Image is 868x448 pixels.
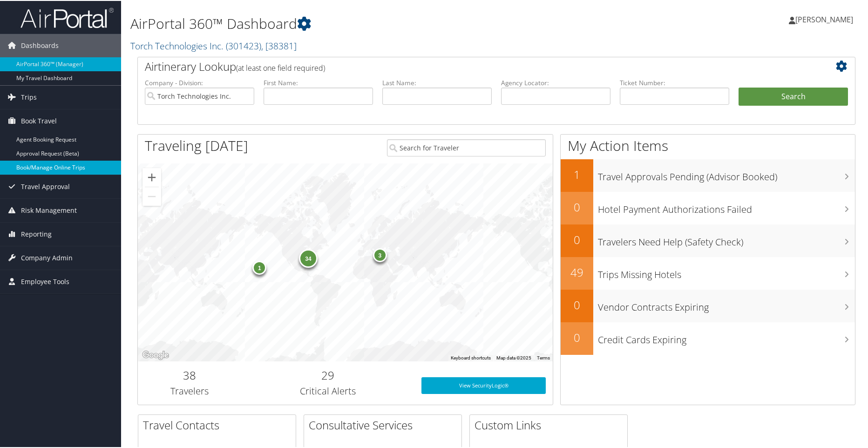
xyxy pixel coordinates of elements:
h1: Traveling [DATE] [145,135,248,155]
h2: Travel Contacts [143,416,296,432]
h2: 0 [561,198,593,214]
span: Book Travel [21,109,57,132]
h2: Airtinerary Lookup [145,58,788,74]
button: Search [739,87,848,105]
span: , [ 38381 ] [261,39,297,51]
h2: 29 [249,367,407,382]
span: Risk Management [21,198,77,221]
h1: My Action Items [561,135,855,155]
h3: Travelers [145,384,235,397]
span: (at least one field required) [236,62,325,72]
span: Dashboards [21,33,59,56]
span: Trips [21,85,37,108]
span: Company Admin [21,245,73,269]
span: Reporting [21,222,52,245]
span: Map data ©2025 [496,354,531,360]
h2: Custom Links [475,416,627,432]
h2: 1 [561,166,593,182]
label: Agency Locator: [501,77,610,87]
a: View SecurityLogic® [421,376,546,393]
h3: Credit Cards Expiring [598,328,855,346]
h2: Consultative Services [309,416,461,432]
a: Torch Technologies Inc. [130,39,297,51]
a: 1Travel Approvals Pending (Advisor Booked) [561,158,855,191]
h3: Trips Missing Hotels [598,263,855,280]
a: 49Trips Missing Hotels [561,256,855,289]
span: ( 301423 ) [226,39,261,51]
button: Zoom out [142,186,161,205]
label: First Name: [264,77,373,87]
input: Search for Traveler [387,138,546,156]
h3: Critical Alerts [249,384,407,397]
span: [PERSON_NAME] [795,14,853,24]
label: Company - Division: [145,77,254,87]
button: Keyboard shortcuts [451,354,491,360]
label: Ticket Number: [620,77,729,87]
a: Open this area in Google Maps (opens a new window) [140,348,171,360]
h3: Vendor Contracts Expiring [598,295,855,313]
label: Last Name: [382,77,492,87]
h2: 0 [561,329,593,345]
a: 0Vendor Contracts Expiring [561,289,855,321]
h2: 49 [561,264,593,279]
div: 3 [373,247,387,261]
h3: Travelers Need Help (Safety Check) [598,230,855,248]
h3: Hotel Payment Authorizations Failed [598,197,855,215]
span: Employee Tools [21,269,69,292]
img: airportal-logo.png [20,6,114,28]
h3: Travel Approvals Pending (Advisor Booked) [598,165,855,183]
a: 0Travelers Need Help (Safety Check) [561,224,855,256]
a: 0Credit Cards Expiring [561,321,855,354]
h2: 0 [561,296,593,312]
img: Google [140,348,171,360]
a: Terms (opens in new tab) [537,354,550,360]
span: Travel Approval [21,174,70,197]
a: [PERSON_NAME] [789,5,862,33]
button: Zoom in [142,167,161,186]
h2: 38 [145,367,235,382]
a: 0Hotel Payment Authorizations Failed [561,191,855,224]
div: 1 [252,260,266,274]
div: 34 [299,248,318,267]
h1: AirPortal 360™ Dashboard [130,13,618,33]
h2: 0 [561,231,593,247]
